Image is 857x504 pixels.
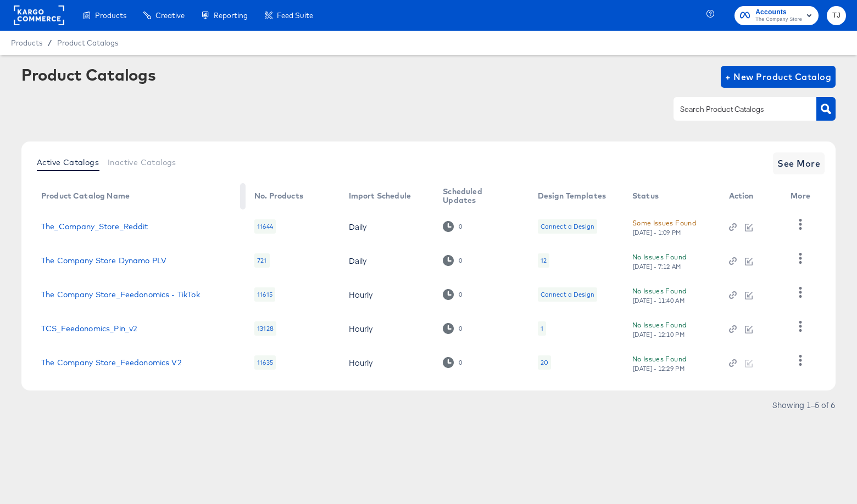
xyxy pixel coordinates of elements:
a: The Company Store Dynamo PLV [41,256,166,265]
span: Inactive Catalogs [108,158,176,167]
span: Active Catalogs [37,158,99,167]
div: Scheduled Updates [443,187,515,205]
td: Daily [340,243,435,278]
span: Products [95,11,126,20]
span: See More [777,156,820,171]
button: Some Issues Found[DATE] - 1:09 PM [632,217,696,236]
div: 0 [443,357,462,367]
th: Status [624,183,720,209]
div: Product Catalog Name [41,191,130,200]
div: 12 [538,253,549,268]
div: 11644 [254,219,276,234]
th: More [782,183,823,209]
span: Feed Suite [277,11,313,20]
div: 0 [443,323,462,333]
div: 13128 [254,321,276,336]
span: Accounts [755,7,802,18]
div: 11635 [254,355,276,370]
div: 0 [443,255,462,265]
div: Connect a Design [538,219,597,234]
td: Hourly [340,278,435,312]
span: The Company Store [755,15,802,24]
div: 0 [458,257,463,264]
button: See More [773,152,825,174]
span: Reporting [214,11,248,20]
div: 12 [541,256,547,265]
div: 721 [254,253,269,268]
div: 0 [443,221,462,231]
th: Action [720,183,782,209]
div: Some Issues Found [632,217,696,229]
div: 0 [458,291,463,298]
a: The Company Store_Feedonomics - TikTok [41,290,200,299]
div: 1 [538,321,546,336]
div: Import Schedule [349,191,411,200]
td: Hourly [340,346,435,380]
div: No. Products [254,191,303,200]
div: Connect a Design [541,222,594,231]
div: 0 [443,289,462,299]
span: Creative [155,11,185,20]
div: Connect a Design [538,287,597,302]
div: 20 [538,355,551,370]
div: Product Catalogs [21,66,155,83]
td: Hourly [340,312,435,346]
div: 20 [541,358,548,367]
span: + New Product Catalog [725,69,831,84]
div: Connect a Design [541,290,594,299]
input: Search Product Catalogs [678,103,795,116]
a: The Company Store_Feedonomics V2 [41,358,182,367]
div: 1 [541,324,543,333]
div: Design Templates [538,191,606,200]
div: 0 [458,325,463,332]
span: TJ [831,9,842,22]
div: [DATE] - 1:09 PM [632,229,682,236]
span: Products [11,38,42,47]
a: The_Company_Store_Reddit [41,222,148,231]
a: Product Catalogs [57,38,118,47]
div: 11615 [254,287,275,302]
button: TJ [827,6,846,25]
button: + New Product Catalog [721,66,836,88]
td: Daily [340,209,435,243]
div: 0 [458,223,463,230]
div: 0 [458,359,463,366]
div: Showing 1–5 of 6 [772,401,836,409]
span: / [42,38,57,47]
button: AccountsThe Company Store [734,6,819,25]
a: TCS_Feedonomics_Pin_v2 [41,324,137,333]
